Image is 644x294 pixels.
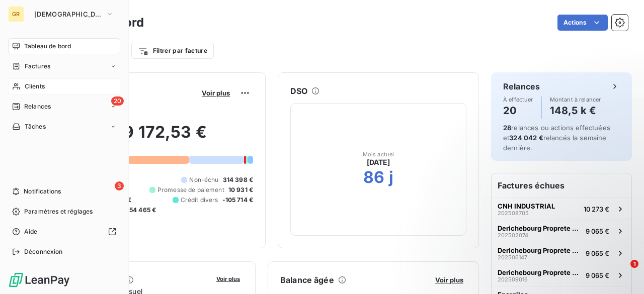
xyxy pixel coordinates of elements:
h6: Balance âgée [280,274,334,286]
a: Aide [8,224,120,240]
h4: 148,5 k € [550,103,601,119]
span: 314 398 € [223,175,253,184]
h4: 20 [503,103,533,119]
span: Déconnexion [24,247,63,256]
button: Filtrer par facture [131,43,214,59]
button: Voir plus [432,275,466,284]
span: À effectuer [503,96,533,103]
span: 3 [115,181,124,190]
span: Tableau de bord [24,42,71,51]
button: Actions [557,15,608,31]
span: 1 [630,260,638,268]
span: Factures [25,62,50,71]
span: Tâches [25,122,46,131]
span: Clients [25,82,45,91]
button: Voir plus [213,274,243,283]
span: Crédit divers [181,195,218,205]
span: -54 465 € [126,206,156,215]
span: 28 [503,124,511,132]
img: Logo LeanPay [8,272,70,288]
span: Promesse de paiement [157,185,224,194]
h6: Factures échues [492,173,631,198]
span: [DATE] [367,157,390,167]
span: Montant à relancer [550,96,601,103]
h6: DSO [290,85,307,97]
span: 20 [111,96,124,106]
h2: 799 172,53 € [57,122,253,152]
span: Voir plus [435,276,463,284]
h2: j [389,167,393,187]
iframe: Intercom notifications message [443,197,644,267]
span: Non-échu [189,175,218,184]
div: GR [8,6,24,22]
span: Aide [24,227,38,236]
span: relances ou actions effectuées et relancés la semaine dernière. [503,124,610,152]
span: -105 714 € [222,195,254,205]
button: Voir plus [199,88,233,97]
span: 10 931 € [228,185,253,194]
span: Derichebourg Proprete et services associes [498,268,582,276]
h2: 86 [363,167,384,187]
h6: Relances [503,80,540,92]
button: Derichebourg Proprete et services associes2025090169 065 € [492,264,631,286]
span: Mois actuel [363,151,394,157]
span: 324 042 € [509,134,543,142]
span: Relances [24,102,51,111]
span: 9 065 € [586,271,609,279]
span: Notifications [24,187,61,196]
span: [DEMOGRAPHIC_DATA] [34,10,102,18]
iframe: Intercom live chat [610,260,634,284]
span: Voir plus [202,89,230,97]
span: Paramètres et réglages [24,207,93,216]
span: Voir plus [216,275,240,282]
span: 202509016 [498,276,528,282]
